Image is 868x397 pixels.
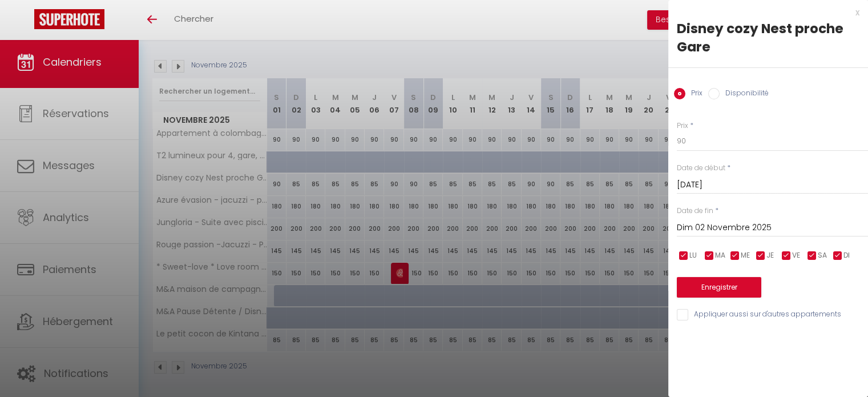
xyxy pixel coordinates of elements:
button: Enregistrer [677,277,761,298]
label: Prix [685,88,703,101]
iframe: Chat [819,346,859,388]
span: MA [715,250,725,261]
button: Ouvrir le widget de chat LiveChat [9,5,43,39]
div: x [668,6,859,19]
label: Date de fin [677,206,713,216]
span: DI [843,250,850,261]
span: JE [766,250,774,261]
span: LU [689,250,697,261]
span: VE [792,250,800,261]
span: SA [818,250,827,261]
label: Disponibilité [720,88,769,101]
div: Disney cozy Nest proche Gare [677,19,859,56]
span: ME [741,250,750,261]
label: Date de début [677,163,725,174]
label: Prix [677,121,688,131]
